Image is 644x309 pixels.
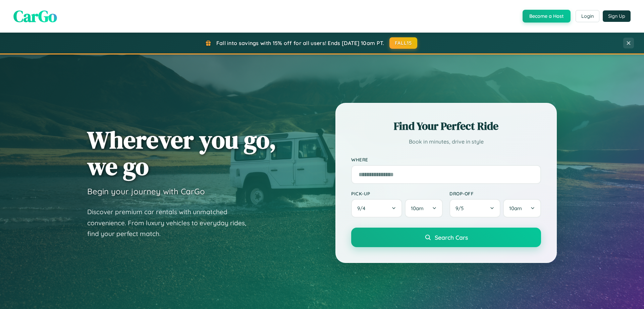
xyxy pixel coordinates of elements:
[503,199,541,218] button: 10am
[576,10,599,22] button: Login
[87,186,205,196] h3: Begin your journey with CarGo
[523,10,571,23] button: Become a Host
[87,126,276,180] h1: Wherever you go, we go
[449,191,541,196] label: Drop-off
[405,199,443,218] button: 10am
[351,157,541,162] label: Where
[411,205,424,211] span: 10am
[603,10,631,22] button: Sign Up
[389,37,418,49] button: FALL15
[351,137,541,147] p: Book in minutes, drive in style
[216,40,384,46] span: Fall into savings with 15% off for all users! Ends [DATE] 10am PT.
[449,199,500,218] button: 9/5
[351,119,541,133] h2: Find Your Perfect Ride
[351,191,443,196] label: Pick-up
[435,234,468,241] span: Search Cars
[357,205,369,211] span: 9 / 4
[455,205,467,211] span: 9 / 5
[13,5,57,27] span: CarGo
[351,199,402,218] button: 9/4
[87,206,255,239] p: Discover premium car rentals with unmatched convenience. From luxury vehicles to everyday rides, ...
[509,205,522,211] span: 10am
[351,228,541,247] button: Search Cars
